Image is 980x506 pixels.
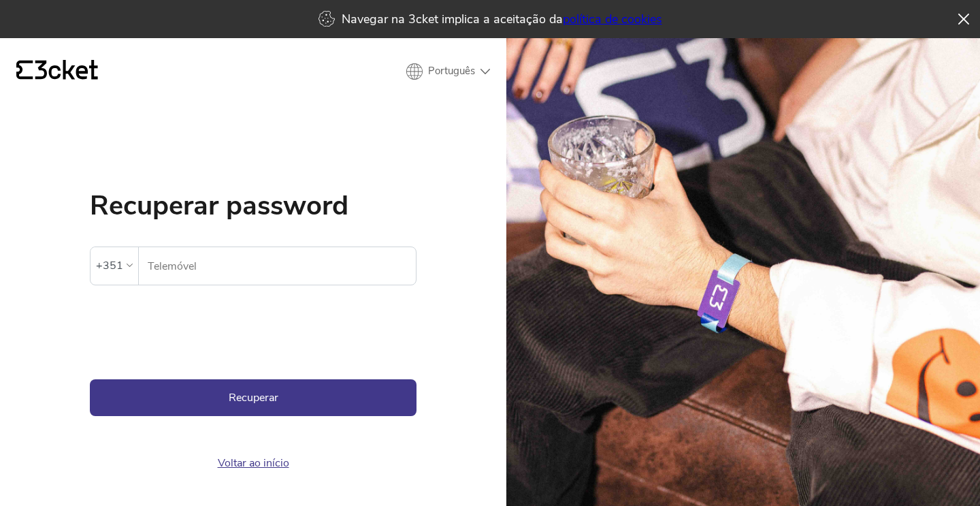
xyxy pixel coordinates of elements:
g: {' '} [16,61,33,80]
a: Voltar ao início [218,457,289,469]
input: Telemóvel [147,247,416,285]
a: {' '} [16,60,98,83]
p: Navegar na 3cket implica a aceitação da [342,11,662,27]
label: Telemóvel [139,247,416,285]
div: +351 [96,255,123,276]
iframe: reCAPTCHA [90,306,297,359]
h1: Recuperar password [90,192,416,219]
button: Recuperar [90,379,416,416]
a: política de cookies [563,11,662,27]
